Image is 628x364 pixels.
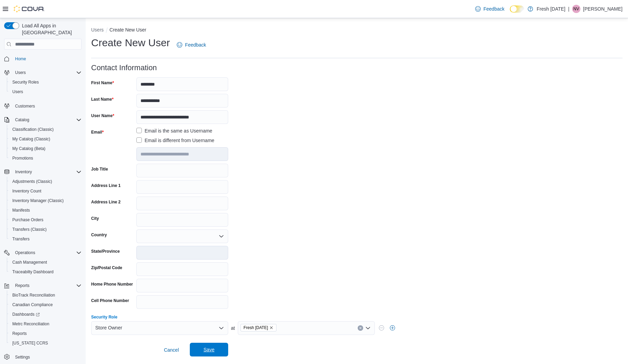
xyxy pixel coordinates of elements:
[12,54,82,63] span: Home
[91,232,107,238] label: Country
[136,136,214,145] label: Email is different from Username
[12,340,48,346] span: [US_STATE] CCRS
[12,249,38,257] button: Operations
[12,321,49,327] span: Metrc Reconciliation
[365,325,371,331] button: Open list of options
[15,103,35,109] span: Customers
[10,225,82,234] span: Transfers (Classic)
[1,54,84,64] button: Home
[10,339,51,347] a: [US_STATE] CCRS
[10,88,82,96] span: Users
[10,154,82,162] span: Promotions
[12,136,50,142] span: My Catalog (Classic)
[12,331,27,336] span: Reports
[10,187,44,195] a: Inventory Count
[91,249,120,254] label: State/Province
[91,199,121,205] label: Address Line 2
[7,215,84,225] button: Purchase Orders
[91,64,157,72] h3: Contact Information
[10,197,66,205] a: Inventory Manager (Classic)
[472,2,507,16] a: Feedback
[10,310,82,318] span: Dashboards
[12,79,39,85] span: Security Roles
[10,225,49,234] a: Transfers (Classic)
[10,320,82,328] span: Metrc Reconciliation
[10,268,82,276] span: Traceabilty Dashboard
[10,301,56,309] a: Canadian Compliance
[7,153,84,163] button: Promotions
[12,179,52,184] span: Adjustments (Classic)
[7,87,84,97] button: Users
[12,269,53,275] span: Traceabilty Dashboard
[1,68,84,77] button: Users
[10,125,57,134] a: Classification (Classic)
[10,268,56,276] a: Traceabilty Dashboard
[12,89,23,95] span: Users
[12,168,82,176] span: Inventory
[269,326,273,330] button: Remove Fresh Karma from selection in this group
[12,227,47,232] span: Transfers (Classic)
[7,267,84,277] button: Traceabilty Dashboard
[537,5,565,13] p: Fresh [DATE]
[12,146,46,151] span: My Catalog (Beta)
[12,236,29,242] span: Transfers
[95,324,122,332] span: Store Owner
[91,129,104,135] label: Email
[10,78,82,86] span: Security Roles
[91,113,114,118] label: User Name
[10,329,29,338] a: Reports
[12,116,32,124] button: Catalog
[185,41,206,48] span: Feedback
[12,217,44,223] span: Purchase Orders
[1,101,84,111] button: Customers
[91,166,108,172] label: Job Title
[10,154,36,162] a: Promotions
[12,353,33,361] a: Settings
[568,5,569,13] p: |
[12,68,82,77] span: Users
[583,5,623,13] p: [PERSON_NAME]
[10,187,82,195] span: Inventory Count
[7,300,84,310] button: Canadian Compliance
[10,197,82,205] span: Inventory Manager (Classic)
[110,27,146,33] button: Create New User
[10,258,50,266] a: Cash Management
[7,290,84,300] button: BioTrack Reconciliation
[91,183,121,188] label: Address Line 1
[483,5,504,12] span: Feedback
[14,5,45,12] img: Cova
[15,117,29,123] span: Catalog
[10,125,82,134] span: Classification (Classic)
[10,145,48,153] a: My Catalog (Beta)
[219,234,224,239] button: Open list of options
[10,291,82,299] span: BioTrack Reconciliation
[10,216,82,224] span: Purchase Orders
[12,353,82,361] span: Settings
[91,27,104,33] button: Users
[12,188,41,194] span: Inventory Count
[91,26,623,35] nav: An example of EuiBreadcrumbs
[10,291,58,299] a: BioTrack Reconciliation
[7,205,84,215] button: Manifests
[12,292,55,298] span: BioTrack Reconciliation
[15,169,32,175] span: Inventory
[10,135,82,143] span: My Catalog (Classic)
[91,80,114,86] label: First Name
[7,225,84,234] button: Transfers (Classic)
[10,235,32,243] a: Transfers
[10,235,82,243] span: Transfers
[91,281,133,287] label: Home Phone Number
[241,324,277,331] span: Fresh Karma
[190,343,228,356] button: Save
[12,102,38,110] a: Customers
[12,55,29,63] a: Home
[19,22,82,36] span: Load All Apps in [GEOGRAPHIC_DATA]
[574,5,579,13] span: NV
[10,216,46,224] a: Purchase Orders
[7,125,84,134] button: Classification (Classic)
[12,208,30,213] span: Manifests
[10,145,82,153] span: My Catalog (Beta)
[10,206,33,214] a: Manifests
[12,198,64,203] span: Inventory Manager (Classic)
